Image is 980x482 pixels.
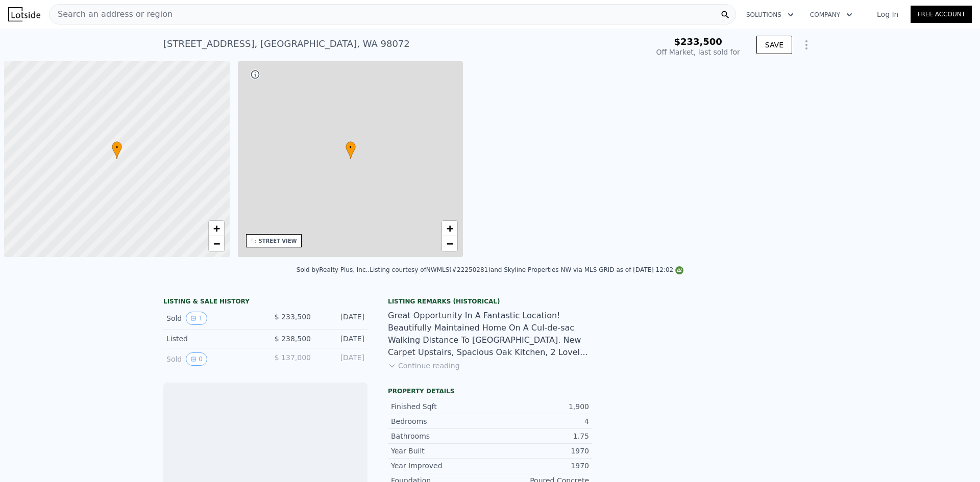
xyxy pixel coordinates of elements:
div: 1970 [490,461,589,471]
div: 1,900 [490,401,589,412]
button: Solutions [738,6,802,24]
div: Listing Remarks (Historical) [388,297,592,306]
div: 1970 [490,446,589,456]
button: View historical data [186,352,207,366]
span: + [447,222,453,235]
div: Listed [166,334,257,344]
span: + [213,222,219,235]
span: $233,500 [674,36,722,47]
div: [DATE] [319,334,364,344]
div: [DATE] [319,352,364,366]
div: Sold [166,352,257,366]
div: Listing courtesy of NWMLS (#22250281) and Skyline Properties NW via MLS GRID as of [DATE] 12:02 [370,266,683,273]
span: Search an address or region [50,8,173,20]
div: Off Market, last sold for [656,47,740,57]
a: Log In [865,9,911,19]
div: Sold [166,312,257,325]
span: • [112,143,122,152]
div: 1.75 [490,431,589,441]
div: • [346,141,356,159]
img: Lotside [8,7,40,21]
div: Sold by Realty Plus, Inc. . [297,266,370,273]
div: [STREET_ADDRESS] , [GEOGRAPHIC_DATA] , WA 98072 [163,37,410,51]
div: Year Improved [391,461,490,471]
span: $ 137,000 [275,353,311,362]
button: Continue reading [388,361,460,371]
span: − [447,237,453,250]
button: SAVE [756,36,792,54]
img: NWMLS Logo [675,266,683,274]
div: LISTING & SALE HISTORY [163,297,367,308]
span: − [213,237,219,250]
span: • [346,143,356,152]
div: • [112,141,122,159]
a: Zoom out [442,236,457,251]
div: STREET VIEW [259,237,297,245]
a: Zoom in [442,221,457,236]
button: View historical data [186,312,207,325]
div: Bathrooms [391,431,490,441]
div: Finished Sqft [391,401,490,412]
div: 4 [490,416,589,426]
div: Property details [388,387,592,395]
a: Zoom in [209,221,224,236]
a: Zoom out [209,236,224,251]
div: [DATE] [319,312,364,325]
div: Bedrooms [391,416,490,426]
span: $ 238,500 [275,335,311,343]
span: $ 233,500 [275,313,311,321]
div: Great Opportunity In A Fantastic Location! Beautifully Maintained Home On A Cul-de-sac Walking Di... [388,310,592,359]
a: Free Account [911,6,972,23]
button: Company [802,6,861,24]
div: Year Built [391,446,490,456]
button: Show Options [796,35,817,55]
